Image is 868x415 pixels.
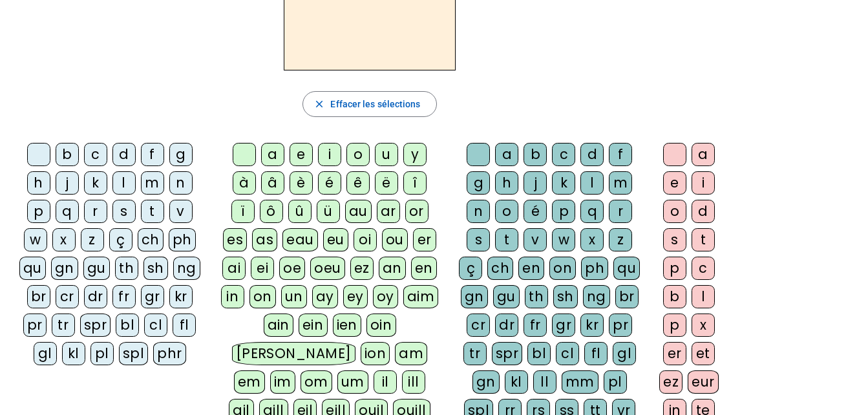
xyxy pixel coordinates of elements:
[580,171,604,195] div: l
[84,200,107,223] div: r
[609,228,632,251] div: z
[337,370,368,394] div: um
[141,200,164,223] div: t
[310,257,345,280] div: oeu
[659,370,683,394] div: ez
[173,257,200,280] div: ng
[144,314,167,337] div: cl
[505,370,528,394] div: kl
[84,285,107,308] div: dr
[153,342,186,365] div: phr
[288,200,312,223] div: û
[379,257,406,280] div: an
[173,314,196,337] div: fl
[221,285,244,308] div: in
[301,370,332,394] div: om
[312,285,338,308] div: ay
[403,143,427,166] div: y
[141,143,164,166] div: f
[580,228,604,251] div: x
[663,257,686,280] div: p
[51,257,78,280] div: gn
[373,285,398,308] div: oy
[354,228,377,251] div: oi
[264,314,294,337] div: ain
[223,228,247,251] div: es
[663,200,686,223] div: o
[361,342,390,365] div: ion
[663,285,686,308] div: b
[318,143,341,166] div: i
[62,342,85,365] div: kl
[609,200,632,223] div: r
[552,143,575,166] div: c
[609,314,632,337] div: pr
[24,228,47,251] div: w
[231,200,255,223] div: ï
[692,228,715,251] div: t
[580,200,604,223] div: q
[80,314,111,337] div: spr
[119,342,149,365] div: spl
[19,257,46,280] div: qu
[552,314,575,337] div: gr
[663,228,686,251] div: s
[495,314,518,337] div: dr
[83,257,110,280] div: gu
[169,228,196,251] div: ph
[562,370,598,394] div: mm
[403,171,427,195] div: î
[375,171,398,195] div: ë
[692,314,715,337] div: x
[169,285,193,308] div: kr
[233,171,256,195] div: à
[382,228,408,251] div: ou
[222,257,246,280] div: ai
[112,171,136,195] div: l
[609,171,632,195] div: m
[663,314,686,337] div: p
[467,171,490,195] div: g
[290,143,313,166] div: e
[459,257,482,280] div: ç
[330,96,420,112] span: Effacer les sélections
[318,171,341,195] div: é
[692,285,715,308] div: l
[609,143,632,166] div: f
[495,228,518,251] div: t
[692,257,715,280] div: c
[580,143,604,166] div: d
[116,314,139,337] div: bl
[52,228,76,251] div: x
[261,143,284,166] div: a
[552,200,575,223] div: p
[290,171,313,195] div: è
[169,200,193,223] div: v
[374,370,397,394] div: il
[663,342,686,365] div: er
[84,143,107,166] div: c
[692,143,715,166] div: a
[663,171,686,195] div: e
[581,257,608,280] div: ph
[527,342,551,365] div: bl
[34,342,57,365] div: gl
[279,257,305,280] div: oe
[23,314,47,337] div: pr
[487,257,513,280] div: ch
[549,257,576,280] div: on
[84,171,107,195] div: k
[141,171,164,195] div: m
[232,342,355,365] div: [PERSON_NAME]
[615,285,639,308] div: br
[463,342,487,365] div: tr
[282,228,318,251] div: eau
[604,370,627,394] div: pl
[377,200,400,223] div: ar
[553,285,578,308] div: sh
[461,285,488,308] div: gn
[251,257,274,280] div: ei
[56,200,79,223] div: q
[317,200,340,223] div: ü
[524,143,547,166] div: b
